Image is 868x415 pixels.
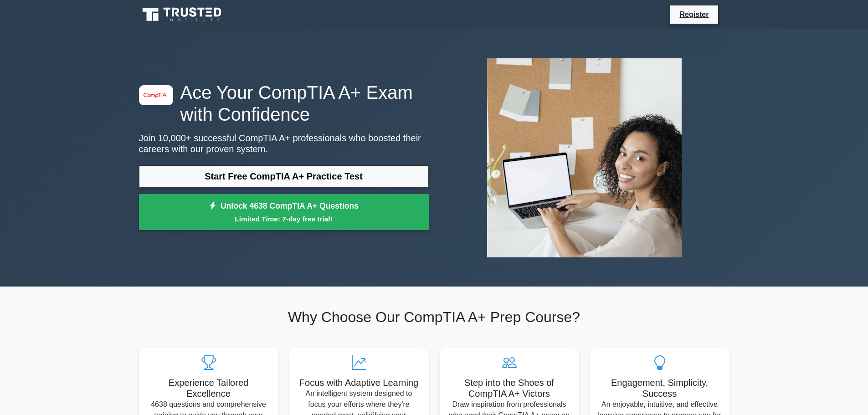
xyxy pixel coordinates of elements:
[139,194,429,231] a: Unlock 4638 CompTIA A+ QuestionsLimited Time: 7-day free trial!
[597,377,722,399] h5: Engagement, Simplicity, Success
[297,377,421,388] h5: Focus with Adaptive Learning
[139,165,429,187] a: Start Free CompTIA A+ Practice Test
[146,377,271,399] h5: Experience Tailored Excellence
[139,82,429,125] h1: Ace Your CompTIA A+ Exam with Confidence
[447,377,572,399] h5: Step into the Shoes of CompTIA A+ Victors
[674,9,714,20] a: Register
[139,308,729,326] h2: Why Choose Our CompTIA A+ Prep Course?
[150,214,417,224] small: Limited Time: 7-day free trial!
[139,133,429,154] p: Join 10,000+ successful CompTIA A+ professionals who boosted their careers with our proven system.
